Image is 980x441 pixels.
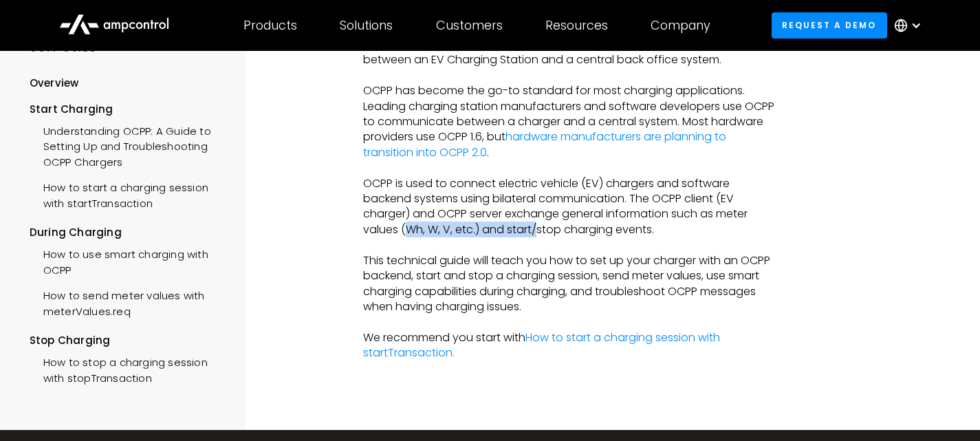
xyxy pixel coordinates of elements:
div: Solutions [340,18,393,33]
p: ‍ [363,237,778,252]
a: Understanding OCPP: A Guide to Setting Up and Troubleshooting OCPP Chargers [30,117,226,173]
div: During Charging [30,225,226,240]
a: Request a demo [772,12,887,38]
p: This technical guide will teach you how to set up your charger with an OCPP backend, start and st... [363,253,778,315]
div: Stop Charging [30,333,226,348]
a: How to stop a charging session with stopTransaction [30,348,226,389]
div: Overview [30,76,79,91]
a: How to start a charging session with startTransaction [30,173,226,215]
p: ‍ [363,68,778,83]
p: The is a protocol for communication between an EV Charging Station and a central back office system. [363,37,778,68]
p: ‍ [363,314,778,330]
p: We recommend you start with [363,330,778,361]
div: Customers [436,18,503,33]
a: hardware manufacturers are planning to transition into OCPP 2.0 [363,129,726,160]
a: How to send meter values with meterValues.req [30,281,226,323]
div: Resources [545,18,608,33]
div: Start Charging [30,101,226,116]
div: Company [651,18,710,33]
a: How to use smart charging with OCPP [30,240,226,281]
a: How to start a charging session with startTransaction. [363,330,720,361]
p: ‍ [363,160,778,175]
a: Overview [30,76,79,101]
div: Products [243,18,297,33]
p: OCPP has become the go-to standard for most charging applications. Leading charging station manuf... [363,83,778,160]
p: OCPP is used to connect electric vehicle (EV) chargers and software backend systems using bilater... [363,176,778,238]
